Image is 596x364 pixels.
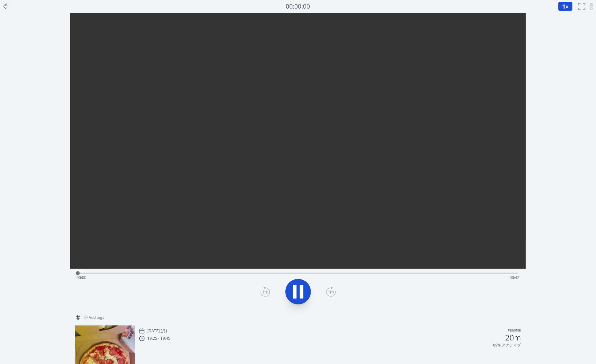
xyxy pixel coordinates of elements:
[89,315,104,320] span: Add tags
[558,2,573,11] button: 1×
[147,328,167,333] p: [DATE] (月)
[505,334,521,341] h2: 20m
[147,336,170,341] p: 19:25 - 19:45
[81,312,107,323] button: Add tags
[493,343,521,348] p: 69% アクティブ
[286,2,310,11] a: 00:00:00
[510,275,519,280] span: 00:42
[562,3,565,10] span: 1
[508,328,521,334] p: 料理時間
